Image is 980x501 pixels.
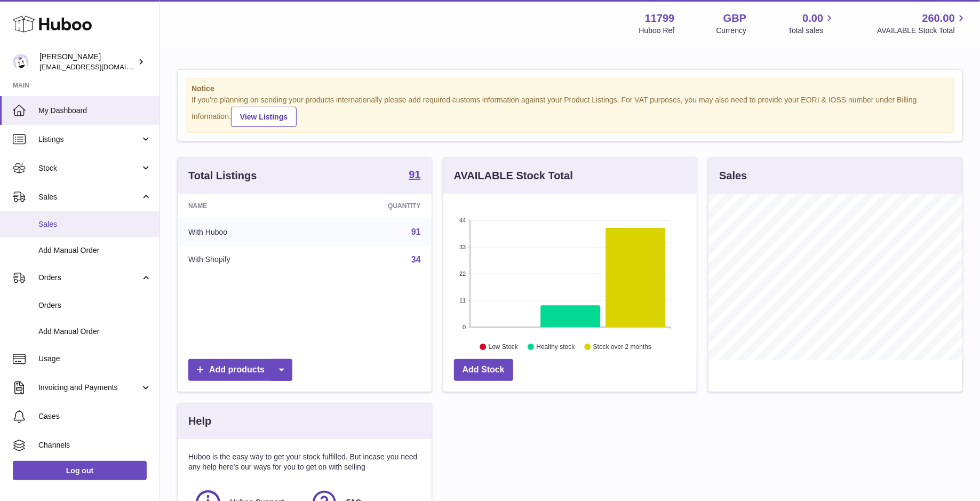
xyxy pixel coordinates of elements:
[489,343,519,351] text: Low Stock
[13,461,147,480] a: Log out
[459,297,466,304] text: 11
[38,440,152,450] span: Channels
[409,169,420,182] a: 91
[38,219,152,229] span: Sales
[463,324,466,330] text: 0
[922,11,955,26] span: 260.00
[178,246,314,274] td: With Shopify
[38,134,140,145] span: Listings
[192,84,949,94] strong: Notice
[459,244,466,250] text: 33
[188,414,211,428] h3: Help
[788,26,835,36] span: Total sales
[314,194,431,218] th: Quantity
[38,327,152,337] span: Add Manual Order
[38,383,140,393] span: Invoicing and Payments
[877,26,967,36] span: AVAILABLE Stock Total
[803,11,824,26] span: 0.00
[39,52,136,72] div: [PERSON_NAME]
[454,169,573,183] h3: AVAILABLE Stock Total
[38,354,152,364] span: Usage
[38,106,152,116] span: My Dashboard
[639,26,675,36] div: Huboo Ref
[454,359,513,381] a: Add Stock
[723,11,746,26] strong: GBP
[188,452,421,472] p: Huboo is the easy way to get your stock fulfilled. But incase you need any help here's our ways f...
[877,11,967,36] a: 260.00 AVAILABLE Stock Total
[178,218,314,246] td: With Huboo
[231,107,297,127] a: View Listings
[409,169,420,180] strong: 91
[716,26,747,36] div: Currency
[536,343,575,351] text: Healthy stock
[411,255,421,264] a: 34
[192,95,949,127] div: If you're planning on sending your products internationally please add required customs informati...
[38,411,152,422] span: Cases
[188,359,292,381] a: Add products
[459,271,466,277] text: 22
[178,194,314,218] th: Name
[188,169,257,183] h3: Total Listings
[411,227,421,236] a: 91
[38,273,140,283] span: Orders
[593,343,651,351] text: Stock over 2 months
[38,192,140,202] span: Sales
[645,11,675,26] strong: 11799
[13,54,29,70] img: dionas@maisonflaneur.com
[38,245,152,256] span: Add Manual Order
[719,169,747,183] h3: Sales
[459,217,466,224] text: 44
[39,62,157,71] span: [EMAIL_ADDRESS][DOMAIN_NAME]
[38,163,140,173] span: Stock
[38,300,152,311] span: Orders
[788,11,835,36] a: 0.00 Total sales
